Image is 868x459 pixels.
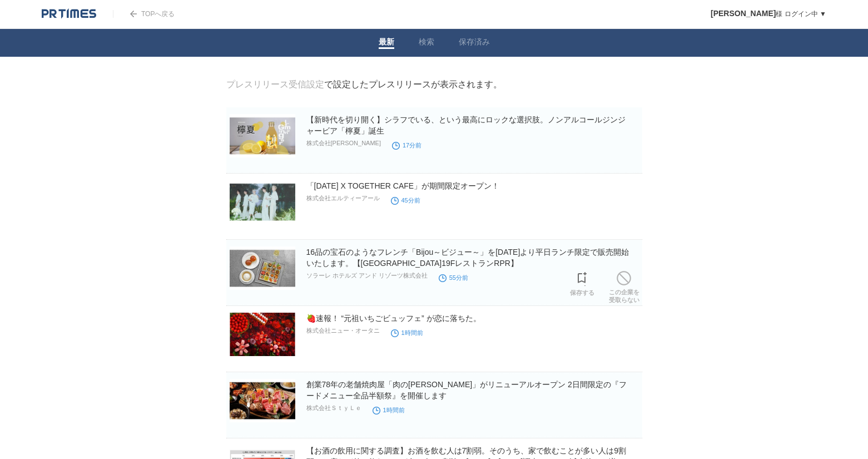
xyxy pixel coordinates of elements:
[306,272,428,280] p: ソラーレ ホテルズ アンド リゾーツ株式会社
[373,407,405,413] time: 1時間前
[392,142,421,149] time: 17分前
[391,197,420,204] time: 45分前
[306,404,361,412] p: 株式会社ＳｔｙＬｅ
[230,180,295,224] img: 「TOMORROW X TOGETHER CAFE」が期間限定オープン！
[419,37,434,49] a: 検索
[226,79,502,91] div: で設定したプレスリリースが表示されます。
[306,314,481,323] a: 🍓速報！ “元祖いちごビュッフェ” が恋に落ちた。
[306,380,627,400] a: 創業78年の老舗焼肉屋「肉の[PERSON_NAME]」がリニューアルオープン 2日間限定の『フードメニュー全品半額祭』を開催します
[306,139,381,147] p: 株式会社[PERSON_NAME]
[439,274,468,281] time: 55分前
[230,379,295,422] img: 創業78年の老舗焼肉屋「肉の山本」がリニューアルオープン 2日間限定の『フードメニュー全品半額祭』を開催します
[230,246,295,290] img: 16品の宝石のようなフレンチ「Bijou～ビジュー～」を2025年10月17日（金）より平日ランチ限定で販売開始いたします。【ロイヤルパインズホテル浦和19FレストランRPR】
[306,248,629,268] a: 16品の宝石のようなフレンチ「Bijou～ビジュー～」を[DATE]より平日ランチ限定で販売開始いたします。【[GEOGRAPHIC_DATA]19FレストランRPR】
[391,329,423,336] time: 1時間前
[306,327,380,335] p: 株式会社ニュー・オータニ
[570,269,594,297] a: 保存する
[306,194,380,203] p: 株式会社エルティーアール
[711,9,776,18] span: [PERSON_NAME]
[379,37,394,49] a: 最新
[130,11,137,17] img: arrow.png
[42,8,96,19] img: logo.png
[306,181,500,190] a: 「[DATE] X TOGETHER CAFE」が期間限定オープン！
[711,10,826,18] a: [PERSON_NAME]様 ログイン中 ▼
[113,10,175,18] a: TOPへ戻る
[609,268,639,304] a: この企業を受取らない
[230,313,295,356] img: 🍓速報！ “元祖いちごビュッフェ” が恋に落ちた。
[230,114,295,157] img: 【新時代を切り開く】シラフで​いる、と​いう​最高に​ロックな​選択肢。ノンアルコールジンジャービア「檸夏」誕生
[306,115,626,135] a: 【新時代を切り開く】シラフで​いる、と​いう​最高に​ロックな​選択肢。ノンアルコールジンジャービア「檸夏」誕生
[226,80,324,89] a: プレスリリース受信設定
[459,37,490,49] a: 保存済み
